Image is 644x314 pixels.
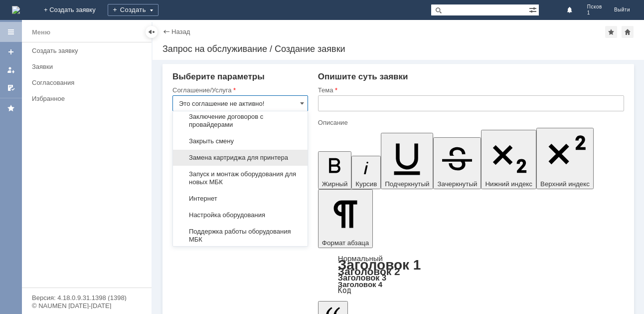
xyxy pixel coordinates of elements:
span: Формат абзаца [322,239,369,247]
span: Выберите параметры [172,72,265,81]
span: 1 [587,10,602,16]
a: Заголовок 2 [338,266,400,277]
button: Подчеркнутый [381,133,433,189]
span: Жирный [322,180,348,188]
button: Верхний индекс [536,128,594,189]
span: Интернет [179,195,302,203]
span: Зачеркнутый [437,180,477,188]
div: Создать заявку [32,47,146,54]
span: Нижний индекс [485,180,532,188]
div: © NAUMEN [DATE]-[DATE] [32,303,142,309]
span: Псков [587,4,602,10]
div: Описание [318,119,622,126]
a: Мои заявки [3,62,19,78]
div: Формат абзаца [318,255,624,294]
button: Курсив [351,156,381,189]
span: Верхний индекс [540,180,590,188]
a: Нормальный [338,254,383,263]
div: Избранное [32,95,135,102]
a: Заявки [28,59,150,74]
div: Согласования [32,79,146,86]
button: Формат абзаца [318,189,373,248]
div: Скрыть меню [146,26,158,38]
span: Опишите суть заявки [318,72,408,81]
a: Мои согласования [3,80,19,96]
a: Перейти на домашнюю страницу [12,6,20,14]
a: Код [338,286,351,295]
span: Курсив [355,180,377,188]
a: Создать заявку [3,44,19,60]
a: Создать заявку [28,43,150,58]
div: Добавить в избранное [605,26,617,38]
div: Меню [32,26,50,38]
div: Создать [108,4,159,16]
span: Заключение договоров с провайдерами [179,113,302,129]
a: Заголовок 3 [338,273,386,282]
div: Тема [318,87,622,93]
img: logo [12,6,20,14]
a: Назад [171,28,190,35]
div: Заявки [32,63,146,70]
span: Поддержка работы оборудования МБК [179,228,302,244]
span: Закрыть смену [179,137,302,145]
a: Согласования [28,75,150,90]
button: Жирный [318,151,352,189]
button: Зачеркнутый [433,137,481,189]
span: Расширенный поиск [529,4,539,14]
span: Подчеркнутый [385,180,429,188]
a: Заголовок 1 [338,257,421,273]
span: Настройка оборудования [179,211,302,219]
span: Запуск и монтаж оборудования для новых МБК [179,170,302,186]
div: Запрос на обслуживание / Создание заявки [162,44,634,54]
button: Нижний индекс [481,130,536,189]
div: Сделать домашней страницей [622,26,634,38]
div: Соглашение/Услуга [172,87,306,93]
a: Заголовок 4 [338,280,382,289]
div: Версия: 4.18.0.9.31.1398 (1398) [32,295,142,301]
span: Замена картриджа для принтера [179,154,302,162]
